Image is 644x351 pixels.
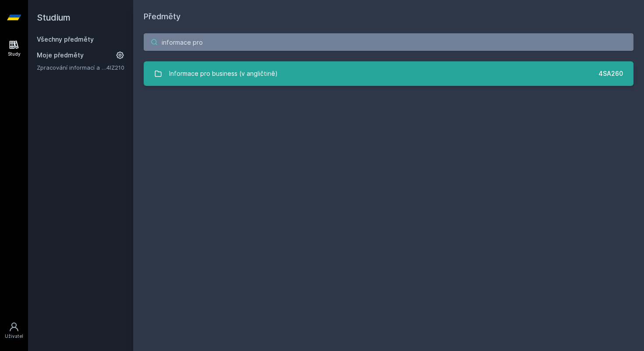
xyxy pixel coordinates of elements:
[106,64,124,71] a: 4IZ210
[2,35,26,62] a: Study
[169,65,278,82] div: Informace pro business (v angličtině)
[5,333,23,340] div: Uživatel
[144,61,633,86] a: Informace pro business (v angličtině) 4SA260
[598,69,623,78] div: 4SA260
[37,51,84,60] span: Moje předměty
[2,317,26,344] a: Uživatel
[37,35,94,43] a: Všechny předměty
[8,51,21,57] div: Study
[144,33,633,51] input: Název nebo ident předmětu…
[144,11,633,23] h1: Předměty
[37,63,106,72] a: Zpracování informací a znalostí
